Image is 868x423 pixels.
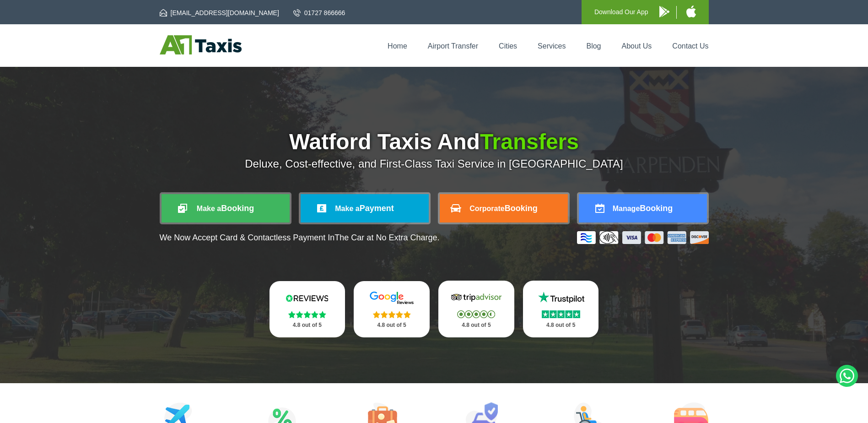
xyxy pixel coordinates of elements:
[301,194,429,222] a: Make aPayment
[288,311,326,318] img: Stars
[622,42,652,50] a: About Us
[293,8,345,17] a: 01727 866666
[334,233,439,242] span: The Car at No Extra Charge.
[160,8,279,17] a: [EMAIL_ADDRESS][DOMAIN_NAME]
[594,6,648,18] p: Download Our App
[469,205,504,212] span: Corporate
[533,320,589,331] p: 4.8 out of 5
[440,194,568,222] a: CorporateBooking
[197,205,221,212] span: Make a
[162,194,290,222] a: Make aBooking
[364,320,420,331] p: 4.8 out of 5
[613,205,640,212] span: Manage
[270,281,345,337] a: Reviews.io Stars 4.8 out of 5
[160,131,709,153] h1: Watford Taxis And
[480,130,579,154] span: Transfers
[280,291,334,305] img: Reviews.io
[428,42,478,50] a: Airport Transfer
[354,281,430,337] a: Google Stars 4.8 out of 5
[160,233,440,243] p: We Now Accept Card & Contactless Payment In
[672,42,708,50] a: Contact Us
[542,310,580,318] img: Stars
[523,281,599,337] a: Trustpilot Stars 4.8 out of 5
[280,320,335,331] p: 4.8 out of 5
[579,194,707,222] a: ManageBooking
[659,6,669,17] img: A1 Taxis Android App
[449,291,504,304] img: Tripadvisor
[335,205,359,212] span: Make a
[538,42,566,50] a: Services
[577,231,709,244] img: Credit And Debit Cards
[499,42,517,50] a: Cities
[686,5,696,17] img: A1 Taxis iPhone App
[586,42,601,50] a: Blog
[438,281,514,337] a: Tripadvisor Stars 4.8 out of 5
[388,42,407,50] a: Home
[457,310,495,318] img: Stars
[448,320,504,331] p: 4.8 out of 5
[534,291,588,304] img: Trustpilot
[364,291,419,305] img: Google
[373,311,411,318] img: Stars
[160,157,709,170] p: Deluxe, Cost-effective, and First-Class Taxi Service in [GEOGRAPHIC_DATA]
[160,35,242,54] img: A1 Taxis St Albans LTD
